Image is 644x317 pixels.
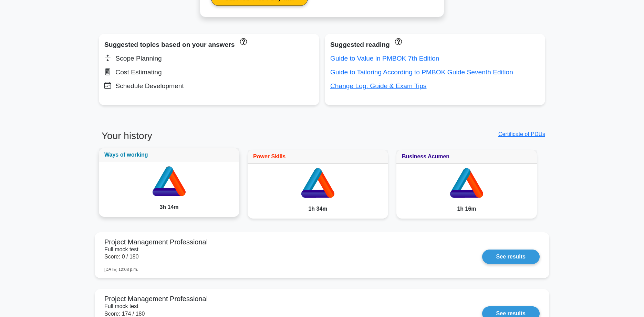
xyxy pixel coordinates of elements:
h3: Your history [99,130,318,147]
div: Suggested reading [330,39,540,50]
div: Suggested topics based on your answers [104,39,314,50]
a: See results [482,250,540,264]
a: Certificate of PDUs [498,131,545,137]
div: Cost Estimating [104,67,314,78]
a: These concepts have been answered less than 50% correct. The guides disapear when you answer ques... [393,38,402,45]
a: These topics have been answered less than 50% correct. Topics disapear when you answer questions ... [238,38,247,45]
a: Power Skills [253,154,285,159]
a: Guide to Value in PMBOK 7th Edition [330,55,439,62]
div: 1h 34m [248,199,388,219]
div: 3h 14m [99,198,239,217]
div: Scope Planning [104,53,314,64]
div: 1h 16m [396,199,537,219]
div: Schedule Development [104,81,314,92]
a: Business Acumen [402,154,449,159]
a: Guide to Tailoring According to PMBOK Guide Seventh Edition [330,68,513,76]
a: Ways of working [104,152,148,158]
a: Change Log: Guide & Exam Tips [330,82,426,89]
